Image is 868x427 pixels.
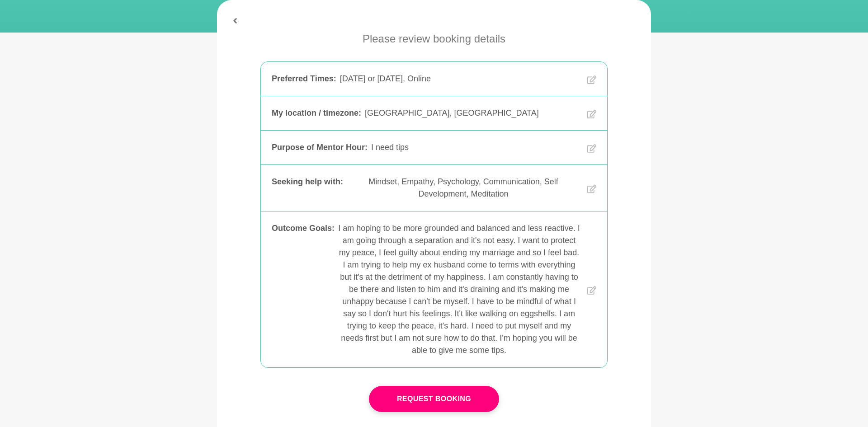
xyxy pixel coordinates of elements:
div: Preferred Times : [272,73,336,85]
div: Purpose of Mentor Hour : [272,141,368,154]
p: Please review booking details [363,31,505,47]
div: Mindset, Empathy, Psychology, Communication, Self Development, Meditation [347,176,580,200]
div: Seeking help with : [272,176,343,200]
div: My location / timezone : [272,107,361,119]
div: I am hoping to be more grounded and balanced and less reactive. I am going through a separation a... [338,222,580,357]
div: [GEOGRAPHIC_DATA], [GEOGRAPHIC_DATA] [365,107,580,119]
div: [DATE] or [DATE], Online [340,73,580,85]
button: Request Booking [369,386,499,412]
div: Outcome Goals : [272,222,335,357]
div: I need tips [371,141,580,154]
